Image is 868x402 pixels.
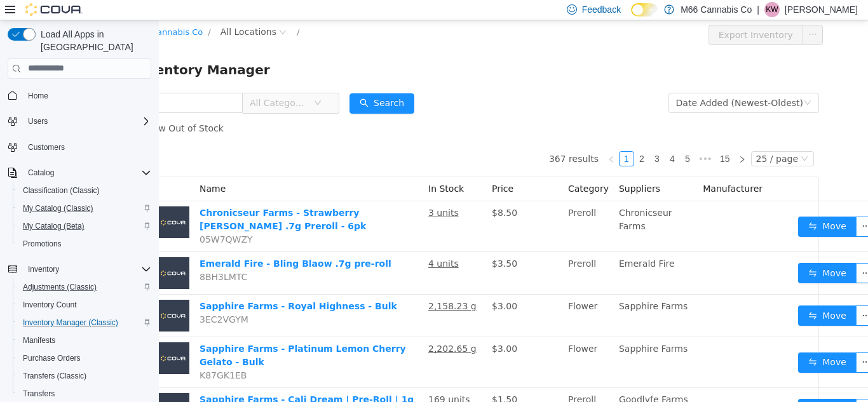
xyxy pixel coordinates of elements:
button: Classification (Classic) [13,182,156,199]
a: My Catalog (Classic) [18,201,98,216]
button: icon: ellipsis [697,243,717,263]
td: Preroll [404,181,455,232]
span: $3.50 [333,238,358,248]
u: 4 units [269,238,300,248]
a: 15 [557,131,575,145]
u: 2,202.65 g [269,323,318,333]
i: icon: down [155,79,163,88]
span: Adjustments (Classic) [23,282,97,292]
span: Inventory Manager (Classic) [18,315,151,330]
i: icon: right [580,135,587,143]
span: Category [409,163,450,173]
li: 1 [460,131,475,146]
button: Users [23,114,53,129]
a: Transfers [18,386,60,401]
span: K87GK1EB [41,350,88,360]
span: Suppliers [460,163,501,173]
span: Catalog [28,168,54,178]
p: M66 Cannabis Co [681,2,752,17]
span: Price [333,163,355,173]
span: ••• [536,131,557,146]
a: Customers [23,140,70,155]
li: 15 [557,131,576,146]
a: Sapphire Farms - Cali Dream | Pre-Roll | 1g [41,374,255,384]
a: 4 [506,131,520,145]
td: Preroll [404,232,455,274]
i: icon: left [449,135,456,143]
span: Inventory Manager (Classic) [23,318,118,328]
button: icon: ellipsis [697,379,717,399]
a: 2 [476,131,490,145]
button: icon: swapMove [639,196,698,217]
a: Manifests [18,333,60,348]
span: Feedback [582,3,621,16]
span: Transfers [18,386,151,401]
img: Cova [25,3,83,16]
span: Catalog [23,165,151,180]
span: Customers [23,139,151,155]
li: 4 [506,131,521,146]
button: Inventory Count [13,296,156,314]
span: Home [28,91,48,101]
button: My Catalog (Beta) [13,217,156,235]
td: Flower [404,274,455,317]
span: Transfers [23,389,55,399]
span: Promotions [23,239,62,249]
button: Inventory [23,262,64,277]
span: My Catalog (Beta) [23,221,85,231]
button: icon: ellipsis [697,196,717,217]
button: Catalog [3,164,156,182]
a: Home [23,88,53,104]
a: My Catalog (Beta) [18,218,90,234]
a: Inventory Count [18,297,82,312]
li: 367 results [390,131,440,146]
span: Manifests [23,335,55,345]
button: Customers [3,138,156,156]
button: Inventory [3,260,156,278]
span: Goodlyfe Farms [460,374,529,384]
span: Chronicseur Farms [460,187,513,211]
button: Purchase Orders [13,349,156,367]
u: 169 units [269,374,311,384]
div: Kattie Walters [764,2,780,17]
span: Promotions [18,236,151,251]
a: Classification (Classic) [18,183,105,198]
span: Manufacturer [544,163,604,173]
a: Chronicseur Farms - Strawberry [PERSON_NAME] .7g Preroll - 6pk [41,187,207,211]
span: $8.50 [333,187,358,198]
button: icon: ellipsis [697,285,717,305]
a: Adjustments (Classic) [18,279,102,295]
span: Inventory Count [18,297,151,312]
span: Name [41,163,67,173]
span: Transfers (Classic) [23,371,86,381]
button: icon: ellipsis [644,4,664,25]
span: Customers [28,142,65,152]
p: | [757,2,759,17]
td: Flower [404,317,455,368]
a: Purchase Orders [18,351,86,366]
p: [PERSON_NAME] [785,2,858,17]
div: 25 / page [597,131,639,145]
span: All Categories [91,76,149,89]
span: Inventory [23,262,151,277]
i: icon: down [645,79,653,88]
span: All Locations [62,4,118,18]
span: 05W7QWZY [41,214,94,224]
span: Emerald Fire [460,238,516,248]
button: Export Inventory [550,4,644,25]
button: icon: swapMove [639,243,698,263]
input: Dark Mode [631,3,658,17]
button: My Catalog (Classic) [13,199,156,217]
li: 5 [521,131,536,146]
li: 3 [491,131,506,146]
span: Purchase Orders [23,353,81,363]
button: icon: swapMove [639,285,698,305]
a: 5 [522,131,536,145]
span: Inventory Count [23,300,77,310]
button: Adjustments (Classic) [13,278,156,296]
button: icon: swapMove [639,379,698,399]
button: Users [3,112,156,130]
span: Users [23,114,151,129]
span: Users [28,116,48,126]
a: 1 [461,131,475,145]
